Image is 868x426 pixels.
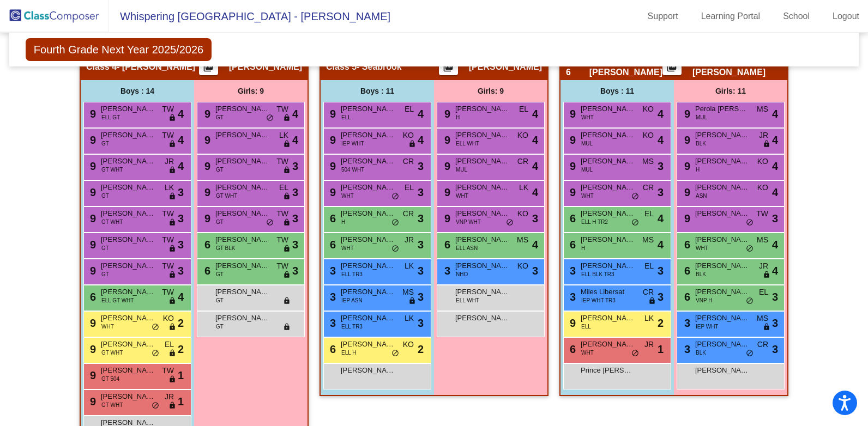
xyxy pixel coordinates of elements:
[101,234,155,245] span: [PERSON_NAME]
[341,270,363,278] span: ELL TR3
[757,234,768,246] span: MS
[326,62,357,72] span: Class 5
[455,234,510,245] span: [PERSON_NAME] [PERSON_NAME]
[581,208,635,219] span: [PERSON_NAME] [PERSON_NAME]
[456,166,467,174] span: MUL
[216,270,224,278] span: GT
[772,210,778,227] span: 3
[442,265,450,277] span: 3
[682,134,690,146] span: 9
[216,296,224,305] span: GT
[199,59,218,75] button: Print Students Details
[341,244,354,252] span: WHT
[101,166,123,174] span: GT WHT
[759,260,768,272] span: JR
[216,244,235,252] span: GT BLK
[682,291,690,303] span: 6
[763,271,770,279] span: lock
[695,260,750,271] span: [PERSON_NAME]
[442,62,455,77] mat-icon: picture_as_pdf
[408,140,416,149] span: lock
[581,192,594,200] span: WHT
[341,130,395,141] span: [PERSON_NAME] [PERSON_NAME]
[442,239,450,251] span: 6
[532,132,538,148] span: 4
[567,291,576,303] span: 3
[696,113,707,121] span: MUL
[178,263,184,279] span: 3
[566,56,589,78] span: Class 6
[163,313,174,324] span: KO
[178,210,184,227] span: 3
[402,287,414,298] span: MS
[178,184,184,200] span: 3
[162,287,174,298] span: TW
[439,59,458,75] button: Print Students Details
[772,132,778,148] span: 4
[283,114,291,123] span: lock
[696,296,712,305] span: VNP H
[643,104,654,115] span: KO
[276,208,288,220] span: TW
[391,245,399,253] span: do_not_disturb_alt
[642,234,654,246] span: MS
[658,289,664,305] span: 3
[532,263,538,279] span: 3
[162,260,174,272] span: TW
[756,208,768,220] span: TW
[658,210,664,227] span: 4
[455,104,510,114] span: [PERSON_NAME]
[216,218,224,226] span: GT
[101,296,134,305] span: ELL GT WHT
[202,212,210,224] span: 9
[276,156,288,167] span: TW
[405,260,414,272] span: LK
[341,234,395,245] span: [PERSON_NAME]
[692,56,782,78] span: [PERSON_NAME] [PERSON_NAME]
[357,62,402,72] span: - Seabrook
[456,270,468,278] span: NHO
[101,130,155,141] span: [PERSON_NAME]
[283,245,291,253] span: lock
[215,208,270,219] span: [PERSON_NAME]
[87,212,96,224] span: 9
[772,289,778,305] span: 3
[408,297,416,306] span: lock
[519,104,528,115] span: EL
[292,236,298,253] span: 3
[581,182,635,193] span: [PERSON_NAME]
[658,106,664,122] span: 4
[279,130,288,141] span: LK
[774,8,818,25] a: School
[178,132,184,148] span: 4
[341,296,363,305] span: IEP ASN
[695,313,750,324] span: [PERSON_NAME]
[168,245,176,253] span: lock
[168,192,176,201] span: lock
[442,186,450,198] span: 9
[519,182,528,193] span: LK
[581,244,585,252] span: H
[403,208,414,220] span: CR
[194,80,308,102] div: Girls: 9
[341,166,364,174] span: 504 WHT
[442,108,450,120] span: 9
[292,210,298,227] span: 3
[434,80,547,102] div: Girls: 9
[162,130,174,141] span: TW
[692,8,769,25] a: Learning Portal
[581,260,635,271] span: [PERSON_NAME]
[567,160,576,172] span: 9
[455,130,510,141] span: [PERSON_NAME]
[567,134,576,146] span: 9
[26,38,212,61] span: Fourth Grade Next Year 2025/2026
[442,134,450,146] span: 9
[772,263,778,279] span: 4
[341,113,351,121] span: ELL
[87,160,96,172] span: 9
[418,210,424,227] span: 3
[215,130,270,141] span: [PERSON_NAME]
[229,62,302,72] span: [PERSON_NAME]
[117,62,195,72] span: - [PERSON_NAME]
[87,186,96,198] span: 9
